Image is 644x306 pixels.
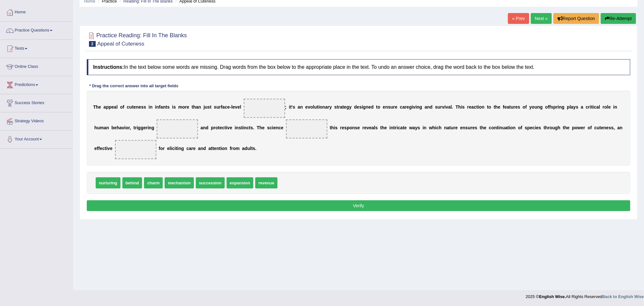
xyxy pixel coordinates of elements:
b: i [289,104,290,110]
b: r [362,125,364,130]
b: s [293,104,295,110]
b: t [290,104,292,110]
b: p [347,125,350,130]
button: Report Question [553,13,599,24]
b: i [478,104,479,110]
b: m [100,125,104,130]
button: Verify [87,200,630,211]
b: r [514,104,515,110]
b: n [559,104,562,110]
b: p [211,125,214,130]
b: t [376,104,378,110]
b: l [599,104,600,110]
b: o [378,104,380,110]
b: - [230,104,231,110]
b: s [208,104,210,110]
b: n [163,104,166,110]
b: l [607,104,608,110]
b: a [581,104,583,110]
b: t [342,104,344,110]
a: Back to English Wise [602,294,644,299]
b: p [567,104,570,110]
b: r [185,104,187,110]
b: m [178,104,182,110]
b: n [150,104,153,110]
b: r [467,104,469,110]
b: s [388,104,391,110]
b: n [614,104,617,110]
b: u [314,104,317,110]
b: v [308,104,310,110]
b: s [239,125,241,130]
b: n [203,125,206,130]
b: . [253,125,254,130]
b: o [532,104,535,110]
b: h [117,125,120,130]
b: s [551,104,553,110]
b: T [257,125,260,130]
b: n [106,125,109,130]
b: r [135,125,137,130]
b: t [317,104,319,110]
b: y [573,104,576,110]
h2: Practice Reading: Fill In The Blanks [87,31,187,47]
b: e [187,104,189,110]
b: c [222,125,225,130]
b: g [363,104,366,110]
b: e [504,104,507,110]
b: i [590,104,591,110]
b: s [576,104,579,110]
b: s [344,125,347,130]
b: u [438,104,441,110]
b: b [112,125,114,130]
b: n [537,104,540,110]
div: * Drag the correct answer into all target fields [87,83,181,89]
b: r [556,104,558,110]
b: i [137,125,138,130]
b: ' [292,104,293,110]
b: u [129,104,132,110]
b: i [558,104,559,110]
b: e [357,104,360,110]
b: p [106,104,109,110]
b: c [474,104,476,110]
b: l [570,104,571,110]
b: c [594,104,597,110]
b: o [489,104,491,110]
b: T [456,104,458,110]
b: p [553,104,556,110]
b: a [425,104,427,110]
b: i [172,104,173,110]
b: i [147,125,149,130]
b: g [152,125,154,130]
b: t [132,104,134,110]
b: v [227,125,230,130]
b: s [173,104,176,110]
b: n [276,125,279,130]
b: c [270,125,272,130]
b: r [393,104,395,110]
b: e [237,104,240,110]
b: e [364,125,367,130]
b: t [330,125,331,130]
b: o [320,104,323,110]
b: g [420,104,422,110]
b: h [259,125,262,130]
b: l [451,104,452,110]
button: Re-Attempt [601,13,636,24]
b: i [444,104,446,110]
b: l [240,104,241,110]
b: a [471,104,474,110]
b: v [235,104,237,110]
b: t [166,104,167,110]
b: e [344,104,346,110]
b: w [409,125,413,130]
b: a [372,125,374,130]
b: e [262,125,265,130]
small: Appeal of Cuteness [97,41,144,47]
b: r [338,104,340,110]
b: i [124,125,126,130]
b: g [138,125,141,130]
b: n [156,104,159,110]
